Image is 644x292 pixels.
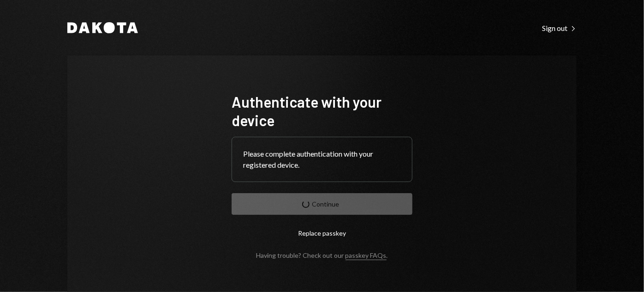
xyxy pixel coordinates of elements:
[232,222,412,244] button: Replace passkey
[243,148,401,170] div: Please complete authentication with your registered device.
[346,251,387,260] a: passkey FAQs
[542,23,577,33] a: Sign out
[542,24,577,33] div: Sign out
[232,92,412,129] h1: Authenticate with your device
[256,251,388,259] div: Having trouble? Check out our .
